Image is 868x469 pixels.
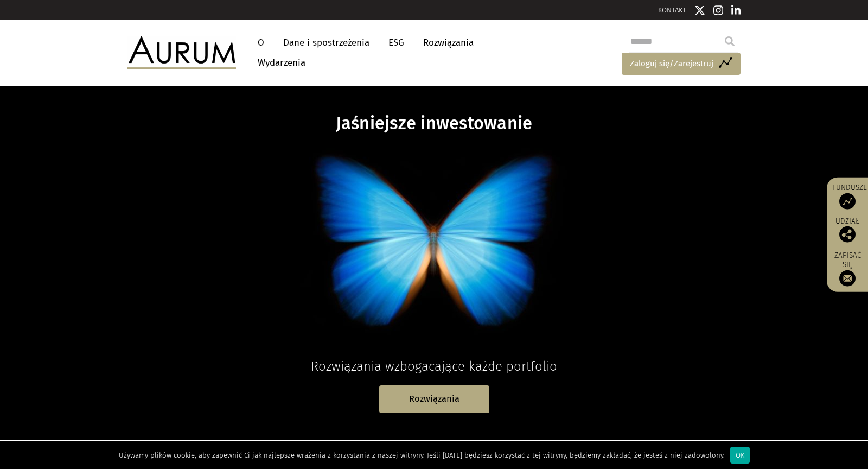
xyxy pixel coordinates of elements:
font: Wydarzenia [258,57,305,68]
a: Fundusze [832,183,867,210]
font: Używamy plików cookie, aby zapewnić Ci jak najlepsze wrażenia z korzystania z naszej witryny. Jeś... [119,451,725,459]
a: ESG [383,33,410,53]
img: Zapisz się do naszego newslettera [839,270,856,286]
img: Ikona Instagrama [713,5,723,16]
a: Zaloguj się/Zarejestruj [622,53,741,75]
a: Zapisać się [832,251,863,287]
font: Udział [835,217,859,226]
font: Dane i spostrzeżenia [283,37,369,48]
font: Rozwiązania wzbogacające każde portfolio [311,359,557,374]
img: Ikona Linkedin [731,5,741,16]
a: KONTAKT [658,6,686,14]
font: Jaśniejsze inwestowanie [336,113,533,134]
font: Rozwiązania [409,394,459,404]
a: Dane i spostrzeżenia [278,33,375,53]
a: O [252,33,270,53]
img: Udostępnij ten post [839,226,856,243]
img: Ikona Twittera [694,5,705,16]
font: Zaloguj się/Zarejestruj [630,59,713,68]
font: Zapisać się [834,251,861,269]
a: Wydarzenia [252,53,305,73]
img: Aurum [127,36,236,69]
font: ESG [388,37,404,48]
a: Rozwiązania [418,33,479,53]
input: Submit [719,30,741,52]
font: OK [736,451,744,459]
font: Fundusze [832,183,867,192]
font: O [258,37,264,48]
font: Rozwiązania [423,37,474,48]
a: Rozwiązania [379,385,489,413]
img: Dostęp do funduszy [839,193,856,210]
